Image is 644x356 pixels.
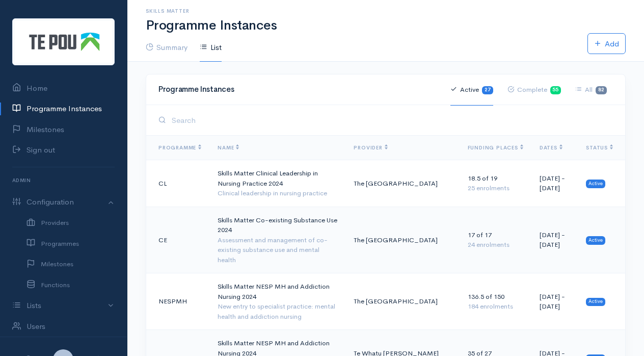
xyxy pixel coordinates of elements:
[531,273,578,330] td: [DATE] - [DATE]
[575,74,607,106] a: All82
[540,144,562,151] span: Dates
[169,110,613,131] input: Search
[345,160,459,207] td: The [GEOGRAPHIC_DATA]
[12,18,115,65] img: Te Pou
[460,273,531,330] td: 136.5 of 150
[218,235,337,265] div: Assessment and management of co-existing substance use and mental health
[158,144,201,151] span: Programme
[146,160,209,207] td: CL
[158,85,438,94] h4: Programme Instances
[468,144,523,151] span: Funding Places
[587,33,626,55] a: Add
[586,144,613,151] span: Status
[586,236,605,244] span: Active
[468,240,523,250] div: 24 enrolments
[146,207,209,273] td: CE
[146,33,187,62] a: Summary
[450,74,493,106] a: Active27
[345,273,459,330] td: The [GEOGRAPHIC_DATA]
[218,188,337,198] div: Clinical leadership in nursing practice
[460,160,531,207] td: 18.5 of 19
[146,273,209,330] td: NESPMH
[209,160,345,207] td: Skills Matter Clinical Leadership in Nursing Practice 2024
[507,74,561,106] a: Complete55
[218,144,239,151] span: Name
[345,207,459,273] td: The [GEOGRAPHIC_DATA]
[598,87,604,93] b: 82
[552,87,558,93] b: 55
[218,301,337,321] div: New entry to specialist practice: mental health and addiction nursing
[146,8,626,14] h6: Skills Matter
[200,33,222,62] a: List
[146,18,626,33] h1: Programme Instances
[586,180,605,188] span: Active
[209,273,345,330] td: Skills Matter NESP MH and Addiction Nursing 2024
[468,183,523,193] div: 25 enrolments
[460,207,531,273] td: 17 of 17
[531,160,578,207] td: [DATE] - [DATE]
[209,207,345,273] td: Skills Matter Co-existing Substance Use 2024
[354,144,387,151] span: Provider
[586,298,605,306] span: Active
[12,173,115,187] h6: Admin
[485,87,491,93] b: 27
[531,207,578,273] td: [DATE] - [DATE]
[468,301,523,312] div: 184 enrolments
